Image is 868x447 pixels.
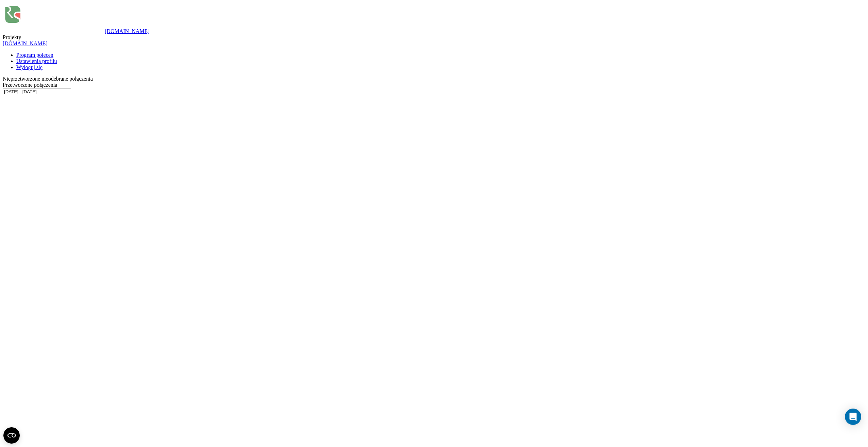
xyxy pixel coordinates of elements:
div: Projekty [3,34,865,40]
img: Ringostat logo [3,3,105,33]
button: Open CMP widget [3,427,20,444]
a: [DOMAIN_NAME] [105,28,150,34]
div: Nieprzetworzone nieodebrane połączenia [3,76,865,82]
a: Program poleceń [16,52,53,58]
div: Przetworzone połączenia [3,82,865,88]
a: [DOMAIN_NAME] [3,40,48,46]
a: Wyloguj się [16,64,43,70]
a: Ustawienia profilu [16,58,57,64]
div: Open Intercom Messenger [845,409,861,425]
